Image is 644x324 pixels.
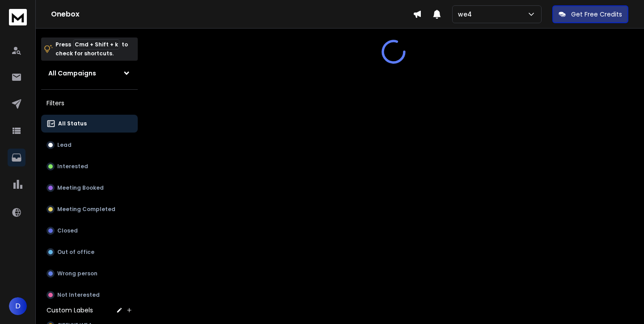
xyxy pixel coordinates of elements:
[458,10,475,19] p: we4
[41,286,138,304] button: Not Interested
[41,158,138,175] button: Interested
[41,64,138,82] button: All Campaigns
[41,179,138,197] button: Meeting Booked
[57,270,97,277] p: Wrong person
[57,227,78,234] p: Closed
[41,265,138,282] button: Wrong person
[552,5,628,23] button: Get Free Credits
[51,9,413,20] h1: Onebox
[41,136,138,154] button: Lead
[57,163,88,170] p: Interested
[41,222,138,240] button: Closed
[41,97,138,109] h3: Filters
[73,39,119,50] span: Cmd + Shift + k
[571,10,622,19] p: Get Free Credits
[41,200,138,218] button: Meeting Completed
[9,297,27,315] button: D
[57,291,100,299] p: Not Interested
[41,115,138,133] button: All Status
[9,9,27,25] img: logo
[57,184,104,191] p: Meeting Booked
[57,141,72,149] p: Lead
[57,249,94,256] p: Out of office
[41,243,138,261] button: Out of office
[48,69,96,78] h1: All Campaigns
[47,306,93,315] h3: Custom Labels
[57,206,115,213] p: Meeting Completed
[55,40,128,58] p: Press to check for shortcuts.
[58,120,87,127] p: All Status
